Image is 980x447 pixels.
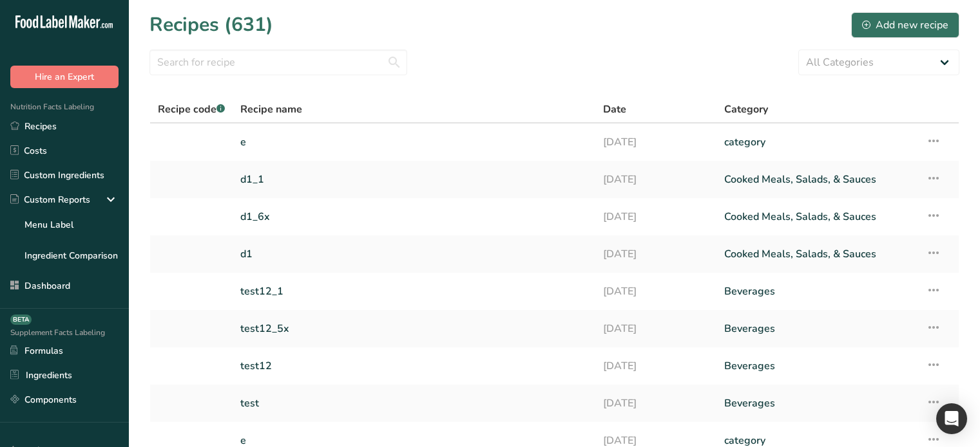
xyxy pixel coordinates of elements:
[240,278,588,305] a: test12_1
[240,241,588,268] a: d1
[240,129,588,156] a: e
[724,129,910,156] a: category
[10,315,32,325] div: BETA
[603,278,709,305] a: [DATE]
[724,352,910,379] a: Beverages
[862,17,948,33] div: Add new recipe
[603,390,709,417] a: [DATE]
[603,102,626,117] span: Date
[603,241,709,268] a: [DATE]
[240,390,588,417] a: test
[149,10,273,39] h1: Recipes (631)
[603,203,709,230] a: [DATE]
[603,166,709,193] a: [DATE]
[724,102,768,117] span: Category
[10,66,119,88] button: Hire an Expert
[724,278,910,305] a: Beverages
[240,102,302,117] span: Recipe name
[240,315,588,342] a: test12_5x
[724,390,910,417] a: Beverages
[149,50,407,75] input: Search for recipe
[724,203,910,230] a: Cooked Meals, Salads, & Sauces
[724,315,910,342] a: Beverages
[724,166,910,193] a: Cooked Meals, Salads, & Sauces
[851,12,959,38] button: Add new recipe
[158,102,225,116] span: Recipe code
[936,403,967,434] div: Open Intercom Messenger
[603,315,709,342] a: [DATE]
[724,241,910,268] a: Cooked Meals, Salads, & Sauces
[240,352,588,379] a: test12
[603,129,709,156] a: [DATE]
[10,193,90,206] div: Custom Reports
[240,166,588,193] a: d1_1
[240,203,588,230] a: d1_6x
[603,352,709,379] a: [DATE]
